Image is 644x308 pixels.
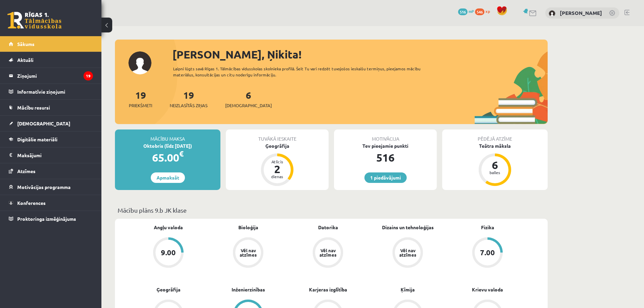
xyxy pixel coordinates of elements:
[118,206,545,215] p: Mācību plāns 9.b JK klase
[288,237,368,269] a: Vēl nav atzīmes
[267,160,287,164] div: Atlicis
[17,57,33,63] span: Aktuāli
[7,12,62,29] a: Rīgas 1. Tālmācības vidusskola
[17,216,76,222] span: Proktoringa izmēģinājums
[9,52,93,68] a: Aktuāli
[208,237,288,269] a: Vēl nav atzīmes
[17,120,70,126] span: [DEMOGRAPHIC_DATA]
[179,149,184,159] span: €
[17,41,34,47] span: Sākums
[161,249,176,256] div: 9.00
[485,160,505,170] div: 6
[9,132,93,147] a: Digitālie materiāli
[238,224,258,231] a: Bioloģija
[485,8,490,14] span: xp
[480,249,495,256] div: 7.00
[9,36,93,52] a: Sākums
[9,100,93,115] a: Mācību resursi
[549,10,555,17] img: Ņikita Morozovs
[442,142,548,187] a: Teātra māksla 6 balles
[485,170,505,174] div: balles
[318,248,337,257] div: Vēl nav atzīmes
[318,224,338,231] a: Datorika
[442,129,548,142] div: Pēdējā atzīme
[154,224,183,231] a: Angļu valoda
[398,248,417,257] div: Vēl nav atzīmes
[469,8,474,14] span: mP
[9,163,93,179] a: Atzīmes
[17,68,93,84] legend: Ziņojumi
[115,129,220,142] div: Mācību maksa
[84,71,93,80] i: 19
[9,179,93,195] a: Motivācijas programma
[226,142,329,187] a: Ģeogrāfija Atlicis 2 dienas
[364,172,407,183] a: 1 piedāvājumi
[334,129,437,142] div: Motivācija
[382,224,434,231] a: Dizains un tehnoloģijas
[225,102,272,109] span: [DEMOGRAPHIC_DATA]
[401,286,415,293] a: Ķīmija
[173,66,433,78] div: Laipni lūgts savā Rīgas 1. Tālmācības vidusskolas skolnieka profilā. Šeit Tu vari redzēt tuvojošo...
[17,84,93,99] legend: Informatīvie ziņojumi
[170,102,208,109] span: Neizlasītās ziņas
[226,142,329,149] div: Ģeogrāfija
[458,8,474,14] a: 516 mP
[17,147,93,163] legend: Maksājumi
[17,136,57,142] span: Digitālie materiāli
[232,286,265,293] a: Inženierzinības
[9,84,93,99] a: Informatīvie ziņojumi
[334,142,437,149] div: Tev pieejamie punkti
[172,46,548,63] div: [PERSON_NAME], Ņikita!
[442,142,548,149] div: Teātra māksla
[448,237,527,269] a: 7.00
[226,129,329,142] div: Tuvākā ieskaite
[9,211,93,227] a: Proktoringa izmēģinājums
[239,248,258,257] div: Vēl nav atzīmes
[368,237,448,269] a: Vēl nav atzīmes
[9,68,93,84] a: Ziņojumi19
[481,224,494,231] a: Fizika
[115,149,220,166] div: 65.00
[458,8,468,15] span: 516
[309,286,347,293] a: Karjeras izglītība
[267,174,287,179] div: dienas
[225,89,272,109] a: 6[DEMOGRAPHIC_DATA]
[115,142,220,149] div: Oktobris (līdz [DATE])
[17,168,35,174] span: Atzīmes
[9,195,93,211] a: Konferences
[475,8,493,14] a: 546 xp
[267,164,287,174] div: 2
[128,237,208,269] a: 9.00
[9,147,93,163] a: Maksājumi
[17,184,71,190] span: Motivācijas programma
[475,8,484,15] span: 546
[151,172,185,183] a: Apmaksāt
[17,200,46,206] span: Konferences
[129,89,152,109] a: 19Priekšmeti
[560,9,602,16] a: [PERSON_NAME]
[334,149,437,166] div: 516
[170,89,208,109] a: 19Neizlasītās ziņas
[17,104,50,111] span: Mācību resursi
[129,102,152,109] span: Priekšmeti
[9,116,93,131] a: [DEMOGRAPHIC_DATA]
[472,286,503,293] a: Krievu valoda
[157,286,181,293] a: Ģeogrāfija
